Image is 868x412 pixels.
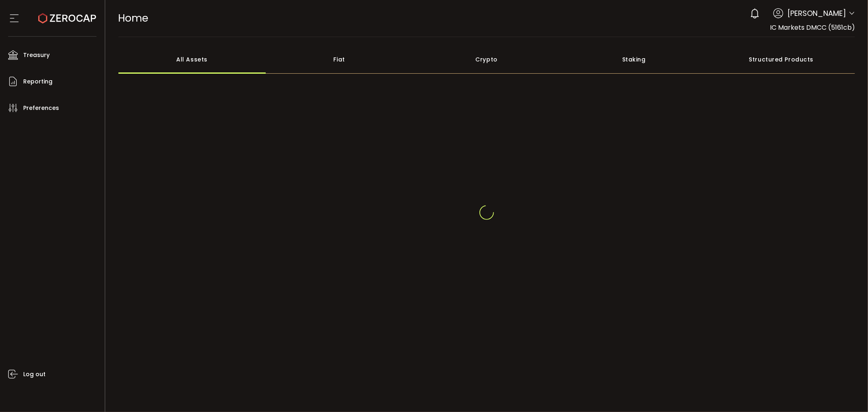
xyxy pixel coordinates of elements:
[827,373,868,412] iframe: Chat Widget
[708,45,855,74] div: Structured Products
[23,76,52,88] span: Reporting
[23,49,50,61] span: Treasury
[118,45,266,74] div: All Assets
[787,8,846,19] span: [PERSON_NAME]
[266,45,413,74] div: Fiat
[118,11,149,25] span: Home
[23,102,59,114] span: Preferences
[770,23,855,32] span: IC Markets DMCC (5161cb)
[560,45,708,74] div: Staking
[413,45,560,74] div: Crypto
[23,368,46,380] span: Log out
